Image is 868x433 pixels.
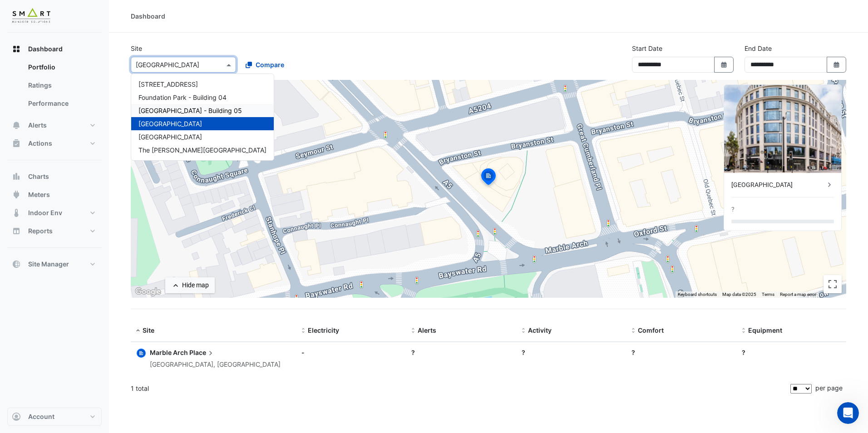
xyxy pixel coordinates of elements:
span: Activity [528,326,552,334]
span: The [PERSON_NAME][GEOGRAPHIC_DATA] [138,146,266,154]
span: [GEOGRAPHIC_DATA] - Building 05 [138,107,242,114]
app-icon: Reports [12,226,21,236]
iframe: Intercom live chat [837,402,859,424]
div: ? [411,348,510,357]
span: Site [143,326,154,334]
span: Place [189,348,215,358]
a: Performance [21,94,102,113]
label: Start Date [632,44,662,53]
button: Keyboard shortcuts [678,291,717,298]
a: Report a map error [780,292,816,297]
button: Hide map [165,277,215,293]
button: Charts [7,167,102,186]
span: Site Manager [28,260,69,269]
button: Actions [7,134,102,153]
div: Dashboard [131,11,165,21]
span: Foundation Park - Building 04 [138,93,227,101]
img: Company Logo [11,7,52,25]
span: per page [815,384,843,392]
span: Marble Arch [150,349,188,356]
button: Reports [7,222,102,240]
button: Toggle fullscreen view [824,275,842,293]
fa-icon: Select Date [833,61,841,69]
span: Alerts [418,326,436,334]
div: Dashboard [7,58,102,116]
div: [GEOGRAPHIC_DATA], [GEOGRAPHIC_DATA] [150,359,281,370]
span: Actions [28,139,52,148]
button: Dashboard [7,40,102,58]
div: ? [522,348,621,357]
button: Meters [7,186,102,204]
app-icon: Charts [12,172,21,181]
div: - [301,348,400,357]
span: Dashboard [28,44,63,54]
app-icon: Alerts [12,121,21,130]
div: [GEOGRAPHIC_DATA] [731,180,825,190]
app-icon: Actions [12,139,21,148]
div: ? [742,348,841,357]
label: End Date [745,44,772,53]
div: Options List [131,74,274,160]
span: [STREET_ADDRESS] [138,80,198,88]
img: Google [133,286,163,298]
span: Indoor Env [28,208,62,217]
label: Site [131,44,142,53]
div: ? [731,205,735,214]
span: Charts [28,172,49,181]
button: Alerts [7,116,102,134]
app-icon: Meters [12,190,21,199]
span: [GEOGRAPHIC_DATA] [138,133,202,141]
button: Indoor Env [7,204,102,222]
fa-icon: Select Date [720,61,728,69]
span: Meters [28,190,50,199]
a: Portfolio [21,58,102,76]
app-icon: Indoor Env [12,208,21,217]
a: Terms (opens in new tab) [762,292,774,297]
div: ? [631,348,730,357]
app-icon: Site Manager [12,260,21,269]
div: 1 total [131,377,789,400]
button: Compare [240,57,290,73]
a: Ratings [21,76,102,94]
span: Comfort [638,326,664,334]
span: Alerts [28,121,47,130]
div: Hide map [182,280,209,290]
img: Marble Arch Place [724,85,841,173]
span: Reports [28,226,53,236]
span: Electricity [308,326,339,334]
span: Map data ©2025 [722,292,756,297]
button: Account [7,408,102,426]
img: site-pin-selected.svg [478,167,498,189]
span: Equipment [748,326,782,334]
a: Open this area in Google Maps (opens a new window) [133,286,163,298]
span: [GEOGRAPHIC_DATA] [138,120,202,128]
span: Compare [256,60,284,69]
span: Account [28,412,54,421]
button: Site Manager [7,255,102,273]
app-icon: Dashboard [12,44,21,54]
